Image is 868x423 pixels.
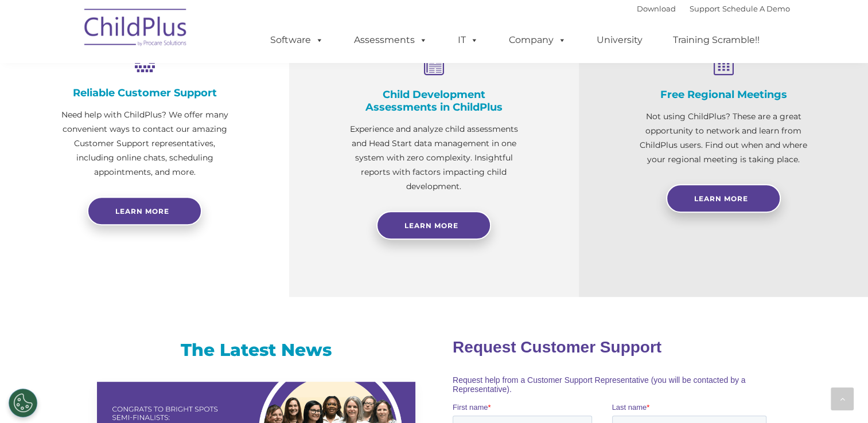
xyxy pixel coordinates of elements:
a: University [585,29,654,52]
a: Training Scramble!! [661,29,771,52]
a: Download [637,4,676,13]
button: Cookies Settings [9,389,37,417]
a: IT [446,29,490,52]
h4: Free Regional Meetings [636,88,811,101]
h4: Child Development Assessments in ChildPlus [347,88,521,113]
a: Learn More [376,211,491,240]
a: Learn more [87,197,202,225]
iframe: Chat Widget [681,299,868,423]
a: Learn More [666,184,781,213]
p: Experience and analyze child assessments and Head Start data management in one system with zero c... [347,122,521,194]
span: Learn More [694,194,748,203]
a: Support [690,4,720,13]
font: | [637,4,790,13]
span: Learn More [404,221,458,230]
a: Schedule A Demo [722,4,790,13]
img: ChildPlus by Procare Solutions [79,1,193,58]
span: Last name [159,76,194,84]
span: Learn more [115,207,169,216]
span: Phone number [159,123,208,131]
h3: The Latest News [97,339,415,362]
p: Need help with ChildPlus? We offer many convenient ways to contact our amazing Customer Support r... [57,108,232,179]
a: Software [259,29,335,52]
h4: Reliable Customer Support [57,87,232,99]
a: Company [497,29,578,52]
a: Assessments [342,29,439,52]
p: Not using ChildPlus? These are a great opportunity to network and learn from ChildPlus users. Fin... [636,109,811,167]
